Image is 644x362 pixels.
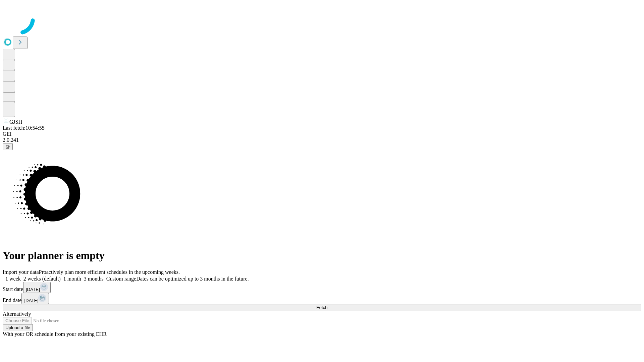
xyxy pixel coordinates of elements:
[3,269,39,275] span: Import your data
[21,293,49,304] button: [DATE]
[3,311,31,317] span: Alternatively
[24,298,38,303] span: [DATE]
[3,249,641,262] h1: Your planner is empty
[9,119,22,125] span: GJSH
[316,305,327,310] span: Fetch
[39,269,180,275] span: Proactively plan more efficient schedules in the upcoming weeks.
[3,131,641,137] div: GEI
[3,125,45,131] span: Last fetch: 10:54:55
[63,276,81,282] span: 1 month
[3,143,13,150] button: @
[5,276,21,282] span: 1 week
[5,144,10,149] span: @
[26,287,40,292] span: [DATE]
[3,137,641,143] div: 2.0.241
[84,276,104,282] span: 3 months
[106,276,136,282] span: Custom range
[3,304,641,311] button: Fetch
[3,282,641,293] div: Start date
[23,282,51,293] button: [DATE]
[3,293,641,304] div: End date
[3,324,33,331] button: Upload a file
[23,276,61,282] span: 2 weeks (default)
[136,276,249,282] span: Dates can be optimized up to 3 months in the future.
[3,331,107,337] span: With your OR schedule from your existing EHR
